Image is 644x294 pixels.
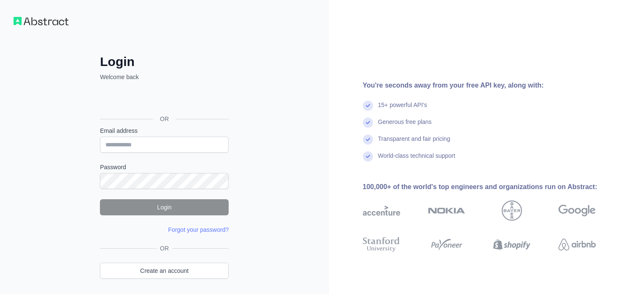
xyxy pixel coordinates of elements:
[100,199,229,215] button: Login
[428,235,465,254] img: payoneer
[502,201,522,221] img: bayer
[168,226,229,233] a: Forgot your password?
[157,244,172,253] span: OR
[378,101,427,118] div: 15+ powerful API's
[363,118,373,128] img: check mark
[363,80,623,91] div: You're seconds away from your free API key, along with:
[100,163,229,171] label: Password
[558,235,596,254] img: airbnb
[378,135,451,151] div: Transparent and fair pricing
[378,118,432,135] div: Generous free plans
[14,17,69,25] img: Workflow
[363,135,373,145] img: check mark
[363,182,623,192] div: 100,000+ of the world's top engineers and organizations run on Abstract:
[100,126,229,135] label: Email address
[100,73,229,81] p: Welcome back
[96,91,231,109] iframe: Sign in with Google Button
[363,235,400,254] img: stanford university
[153,115,176,123] span: OR
[558,201,596,221] img: google
[100,54,229,69] h2: Login
[378,151,456,168] div: World-class technical support
[100,263,229,279] a: Create an account
[363,201,400,221] img: accenture
[493,235,531,254] img: shopify
[428,201,465,221] img: nokia
[363,151,373,162] img: check mark
[363,101,373,111] img: check mark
